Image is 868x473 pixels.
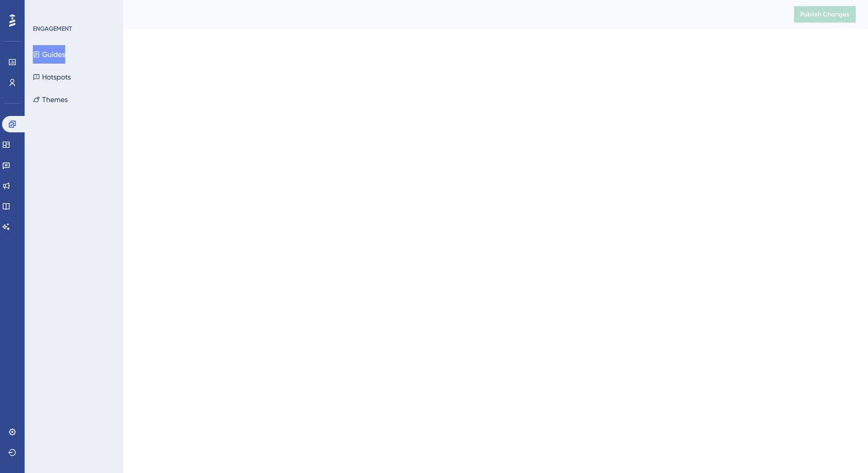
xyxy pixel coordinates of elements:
[33,25,72,33] div: ENGAGEMENT
[33,45,65,64] button: Guides
[800,10,850,18] span: Publish Changes
[33,90,68,109] button: Themes
[794,6,856,23] button: Publish Changes
[33,68,71,86] button: Hotspots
